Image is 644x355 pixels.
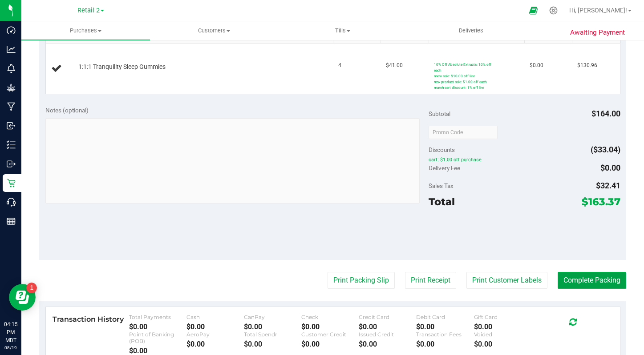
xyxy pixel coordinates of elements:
a: Tills [278,21,407,40]
input: Promo Code [429,126,498,139]
inline-svg: Reports [7,217,16,226]
span: march cart discount: 1% off line [434,85,484,90]
span: 10% Off Absolute Extracts: 10% off each [434,62,491,72]
div: Total Spendr [244,331,301,338]
a: Customers [150,21,279,40]
span: 4 [338,61,341,70]
div: Check [301,314,359,320]
inline-svg: Call Center [7,198,16,207]
button: Print Packing Slip [328,272,395,289]
span: $0.00 [530,61,543,70]
span: Retail 2 [77,7,100,14]
span: Hi, [PERSON_NAME]! [569,7,627,14]
button: Print Receipt [405,272,456,289]
span: Subtotal [429,110,450,117]
inline-svg: Retail [7,179,16,187]
div: Cash [186,314,244,320]
div: Voided [474,331,531,338]
span: ($33.04) [591,145,620,154]
div: Debit Card [416,314,474,320]
div: $0.00 [474,323,531,331]
inline-svg: Inventory [7,140,16,149]
inline-svg: Dashboard [7,26,16,35]
div: Issued Credit [359,331,416,338]
div: $0.00 [359,340,416,348]
inline-svg: Monitoring [7,64,16,73]
span: cart: $1.00 off purchase [429,156,620,163]
div: Point of Banking (POB) [129,331,186,344]
span: $41.00 [386,61,403,70]
div: Total Payments [129,314,186,320]
div: $0.00 [186,340,244,348]
div: Gift Card [474,314,531,320]
span: Purchases [21,27,150,35]
div: Customer Credit [301,331,359,338]
div: $0.00 [416,323,474,331]
div: $0.00 [129,323,186,331]
div: Transaction Fees [416,331,474,338]
span: $164.00 [591,109,620,118]
div: $0.00 [244,323,301,331]
inline-svg: Inbound [7,121,16,130]
span: Open Ecommerce Menu [523,2,543,19]
span: Delivery Fee [429,164,460,172]
div: $0.00 [129,347,186,355]
span: nnew sale: $10.00 off line [434,74,475,78]
div: CanPay [244,314,301,320]
div: $0.00 [301,323,359,331]
div: $0.00 [186,323,244,331]
span: Deliveries [447,27,495,35]
div: $0.00 [244,340,301,348]
inline-svg: Grow [7,83,16,92]
inline-svg: Analytics [7,45,16,54]
iframe: Resource center unread badge [26,283,37,293]
span: Tills [279,27,406,35]
p: 04:15 PM MDT [4,320,17,344]
div: $0.00 [301,340,359,348]
p: 08/19 [4,344,17,351]
div: $0.00 [474,340,531,348]
span: 1:1:1 Tranquility Sleep Gummies [78,63,166,71]
span: Awaiting Payment [570,28,625,38]
div: $0.00 [359,323,416,331]
iframe: Resource center [9,284,36,311]
span: Sales Tax [429,182,454,189]
span: Discounts [429,142,455,158]
span: $0.00 [600,163,620,172]
a: Deliveries [407,21,535,40]
span: Customers [150,27,278,35]
inline-svg: Outbound [7,160,16,168]
span: $130.96 [577,61,597,70]
span: $163.37 [582,195,620,208]
button: Print Customer Labels [466,272,547,289]
inline-svg: Manufacturing [7,102,16,111]
button: Complete Packing [558,272,626,289]
span: Notes (optional) [45,107,89,114]
div: AeroPay [186,331,244,338]
div: Manage settings [548,6,559,15]
a: Purchases [21,21,150,40]
span: new product sale: $1.00 off each [434,80,486,84]
span: $32.41 [596,181,620,190]
span: Total [429,195,455,208]
div: $0.00 [416,340,474,348]
div: Credit Card [359,314,416,320]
